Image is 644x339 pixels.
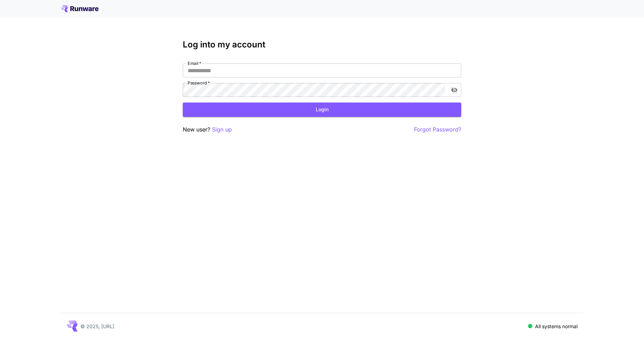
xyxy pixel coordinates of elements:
[448,84,461,96] button: toggle password visibility
[212,125,232,134] button: Sign up
[188,80,210,86] label: Password
[188,60,201,66] label: Email
[183,103,461,117] button: Login
[80,323,114,330] p: © 2025, [URL]
[535,323,578,330] p: All systems normal
[414,125,461,134] button: Forgot Password?
[183,125,232,134] p: New user?
[183,40,461,50] h3: Log into my account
